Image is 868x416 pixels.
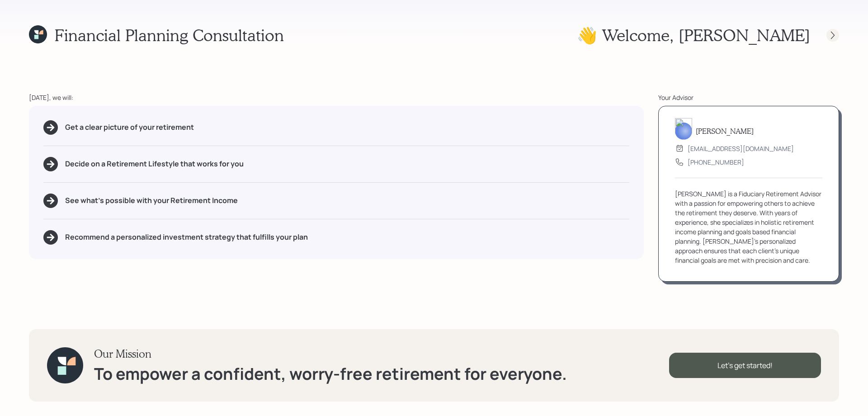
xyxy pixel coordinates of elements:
[658,93,839,102] div: Your Advisor
[696,127,754,135] h5: [PERSON_NAME]
[54,25,284,45] h1: Financial Planning Consultation
[688,144,794,153] div: [EMAIL_ADDRESS][DOMAIN_NAME]
[65,196,238,205] h5: See what's possible with your Retirement Income
[675,189,822,265] div: [PERSON_NAME] is a Fiduciary Retirement Advisor with a passion for empowering others to achieve t...
[577,25,810,45] h1: 👋 Welcome , [PERSON_NAME]
[65,160,244,168] h5: Decide on a Retirement Lifestyle that works for you
[669,353,821,378] div: Let's get started!
[94,364,567,383] h1: To empower a confident, worry-free retirement for everyone.
[65,233,308,241] h5: Recommend a personalized investment strategy that fulfills your plan
[29,93,644,102] div: [DATE], we will:
[65,123,194,132] h5: Get a clear picture of your retirement
[675,118,692,140] img: treva-nostdahl-headshot.png
[94,347,567,360] h3: Our Mission
[688,157,744,167] div: [PHONE_NUMBER]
